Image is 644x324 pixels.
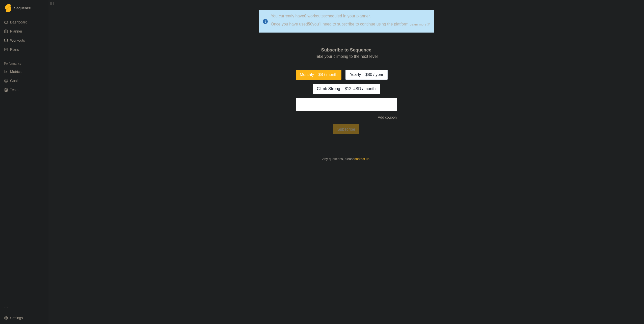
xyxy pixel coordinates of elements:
span: Goals [10,78,19,83]
p: You currently have workouts scheduled in your planner. [271,13,371,19]
p: Subscribe to Sequence [315,47,378,53]
a: Metrics [2,68,46,76]
span: Dashboard [10,20,28,25]
span: 50 [308,22,312,26]
button: Yearly – $80 / year [345,70,388,80]
p: Add coupon [378,115,397,120]
a: Goals [2,77,46,85]
p: Take your climbing to the next level [315,53,378,60]
a: Learn more [410,22,430,26]
div: Once you have used you'll need to subscribe to continue using the platform. [271,21,430,28]
span: Plans [10,47,19,52]
a: Workouts [2,36,46,44]
button: Settings [2,314,46,322]
p: Any questions, please . [322,156,370,161]
div: Performance [2,60,46,68]
iframe: Secure card payment input frame [300,102,393,107]
img: Logo [5,4,11,12]
a: LogoSequence [2,2,46,14]
span: Tests [10,87,18,92]
a: Planner [2,27,46,35]
span: Planner [10,29,22,34]
button: Monthly – $8 / month [296,70,341,80]
span: Metrics [10,69,21,74]
span: Workouts [10,38,25,43]
a: contact us [354,157,369,161]
span: Sequence [14,6,31,10]
button: Climb Strong – $12 USD / month [313,84,380,94]
a: Plans [2,45,46,53]
a: Tests [2,86,46,94]
button: Subscribe [333,124,359,134]
span: 0 [304,14,306,18]
a: Dashboard [2,18,46,26]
